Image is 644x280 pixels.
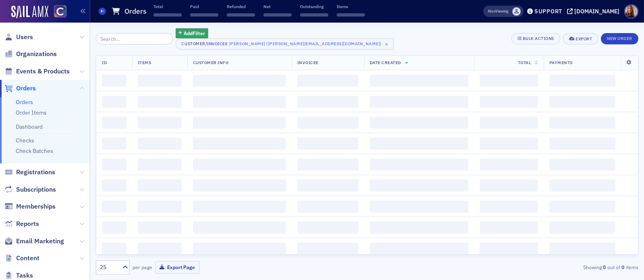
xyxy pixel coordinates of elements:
[138,242,182,255] span: ‌
[4,67,70,76] a: Events & Products
[370,180,469,192] span: ‌
[518,60,531,65] span: Total
[138,75,182,87] span: ‌
[102,96,126,108] span: ‌
[16,98,33,106] a: Orders
[263,4,292,9] p: Net
[16,219,39,228] span: Reports
[480,138,538,150] span: ‌
[297,201,358,213] span: ‌
[153,4,182,9] p: Total
[549,117,615,129] span: ‌
[383,40,390,48] span: ×
[576,37,592,41] div: Export
[54,5,66,18] img: SailAMX
[153,13,182,17] span: ‌
[190,13,218,17] span: ‌
[4,254,39,263] a: Content
[4,50,57,59] a: Organizations
[138,159,182,171] span: ‌
[337,4,365,9] p: Items
[102,159,126,171] span: ‌
[100,263,118,272] div: 25
[190,4,218,9] p: Paid
[16,50,57,59] span: Organizations
[193,75,286,87] span: ‌
[16,202,56,211] span: Memberships
[523,36,554,41] div: Bulk Actions
[193,138,286,150] span: ‌
[193,60,229,65] span: Customer Info
[184,29,205,37] span: Add Filter
[463,263,638,271] div: Showing out of items
[16,168,55,177] span: Registrations
[480,180,538,192] span: ‌
[4,33,33,42] a: Users
[102,60,107,65] span: ID
[138,60,151,65] span: Items
[227,4,255,9] p: Refunded
[11,6,48,19] img: SailAMX
[549,221,615,234] span: ‌
[138,180,182,192] span: ‌
[193,221,286,234] span: ‌
[480,75,538,87] span: ‌
[602,263,607,271] strong: 0
[601,33,638,44] button: New Order
[511,33,560,44] button: Bulk Actions
[300,13,328,17] span: ‌
[193,180,286,192] span: ‌
[549,242,615,255] span: ‌
[102,201,126,213] span: ‌
[480,96,538,108] span: ‌
[297,117,358,129] span: ‌
[488,8,508,14] span: Viewing
[563,33,598,44] button: Export
[263,13,292,17] span: ‌
[16,237,64,246] span: Email Marketing
[370,159,469,171] span: ‌
[48,5,66,19] a: View Homepage
[480,159,538,171] span: ‌
[16,185,56,194] span: Subscriptions
[534,8,562,15] div: Support
[102,180,126,192] span: ‌
[370,96,469,108] span: ‌
[193,117,286,129] span: ‌
[297,180,358,192] span: ‌
[337,13,365,17] span: ‌
[193,201,286,213] span: ‌
[297,138,358,150] span: ‌
[370,60,401,65] span: Date Created
[549,180,615,192] span: ‌
[370,201,469,213] span: ‌
[297,96,358,108] span: ‌
[16,33,33,42] span: Users
[16,123,43,130] a: Dashboard
[16,254,39,263] span: Content
[4,202,56,211] a: Memberships
[138,138,182,150] span: ‌
[102,242,126,255] span: ‌
[300,4,328,9] p: Outstanding
[4,219,39,228] a: Reports
[297,242,358,255] span: ‌
[624,4,638,19] span: Profile
[4,271,33,280] a: Tasks
[574,8,619,15] div: [DOMAIN_NAME]
[124,6,147,16] h1: Orders
[297,159,358,171] span: ‌
[102,75,126,87] span: ‌
[16,109,47,116] a: Order Items
[16,147,53,155] a: Check Batches
[297,75,358,87] span: ‌
[549,60,573,65] span: Payments
[227,13,255,17] span: ‌
[16,271,33,280] span: Tasks
[370,117,469,129] span: ‌
[370,221,469,234] span: ‌
[176,38,393,50] button: Customer/Invoicee[PERSON_NAME] ([PERSON_NAME][EMAIL_ADDRESS][DOMAIN_NAME])×
[620,263,626,271] strong: 0
[133,263,152,271] label: per page
[102,117,126,129] span: ‌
